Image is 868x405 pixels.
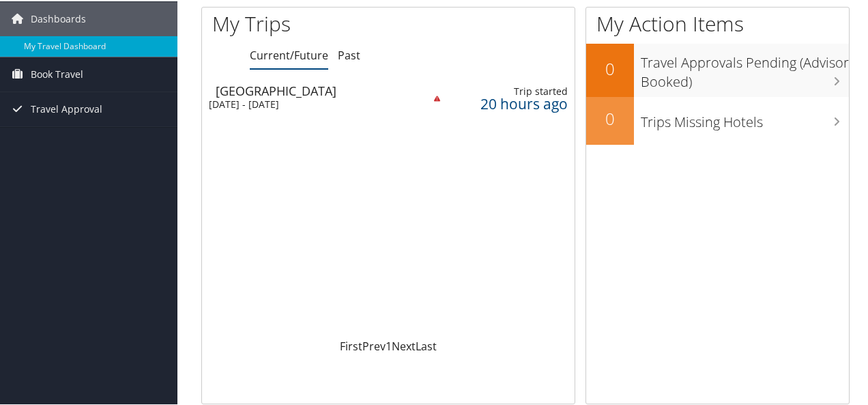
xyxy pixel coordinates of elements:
a: 1 [386,337,392,352]
h1: My Action Items [586,8,849,37]
h2: 0 [586,56,634,79]
a: Next [392,337,416,352]
span: Dashboards [31,1,86,35]
span: Book Travel [31,56,83,90]
a: Last [416,337,437,352]
div: 20 hours ago [454,96,568,109]
a: First [340,337,362,352]
img: alert-flat-solid-warning.png [434,94,440,100]
a: 0Travel Approvals Pending (Advisor Booked) [586,42,849,95]
a: 0Trips Missing Hotels [586,96,849,143]
div: [DATE] - [DATE] [209,97,403,109]
h3: Trips Missing Hotels [641,104,849,130]
div: [GEOGRAPHIC_DATA] [216,83,410,96]
a: Past [338,46,360,61]
a: Prev [362,337,386,352]
h1: My Trips [212,8,409,37]
a: Current/Future [250,46,328,61]
span: Travel Approval [31,91,102,125]
h3: Travel Approvals Pending (Advisor Booked) [641,45,849,90]
div: Trip started [454,84,568,96]
h2: 0 [586,106,634,129]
